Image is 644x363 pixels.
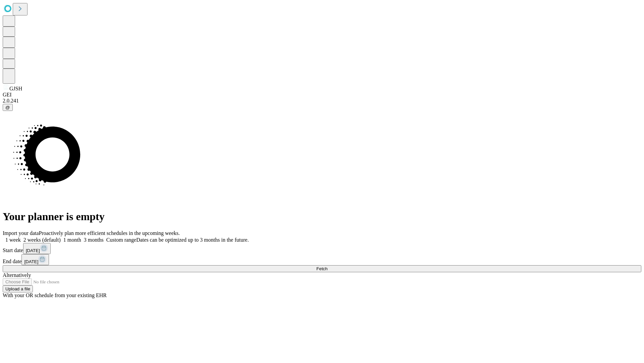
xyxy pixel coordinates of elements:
button: @ [3,104,13,111]
button: Upload a file [3,285,33,292]
div: 2.0.241 [3,98,641,104]
span: With your OR schedule from your existing EHR [3,292,107,298]
span: @ [5,105,10,110]
div: GEI [3,92,641,98]
span: Import your data [3,230,39,236]
span: GJSH [9,86,22,91]
span: Proactively plan more efficient schedules in the upcoming weeks. [39,230,180,236]
div: Start date [3,243,641,254]
button: Fetch [3,265,641,272]
button: [DATE] [21,254,49,265]
span: Alternatively [3,272,31,278]
span: Fetch [316,266,327,271]
span: Custom range [106,237,136,243]
span: [DATE] [24,259,38,264]
span: Dates can be optimized up to 3 months in the future. [136,237,249,243]
span: 2 weeks (default) [23,237,61,243]
span: 1 month [63,237,81,243]
span: [DATE] [26,248,40,253]
div: End date [3,254,641,265]
span: 1 week [5,237,21,243]
span: 3 months [84,237,104,243]
h1: Your planner is empty [3,210,641,223]
button: [DATE] [23,243,51,254]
